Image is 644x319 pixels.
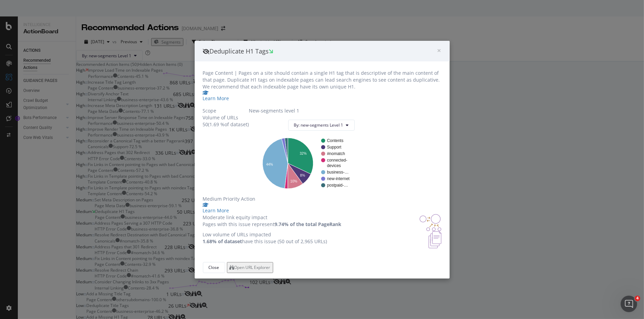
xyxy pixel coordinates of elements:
[227,262,273,273] button: Open URL Explorer
[266,162,273,166] text: 44%
[327,183,348,188] text: postpaid-…
[621,296,637,312] iframe: Intercom live chat
[300,173,305,177] text: 8%
[203,214,342,221] div: Moderate link equity impact
[203,207,441,214] div: Learn More
[203,238,242,245] strong: 1.68% of dataset
[203,231,327,238] div: Low volume of URLs impacted
[275,221,342,227] strong: 9.74% of the total PageRank
[203,202,441,214] a: Learn More
[203,114,249,121] div: Volume of URLs
[11,36,52,44] a: LEARN MORE
[635,296,640,301] span: 4
[327,138,343,143] text: Contents
[294,122,343,128] span: By: new-segments Level 1
[208,121,249,128] div: ( 1.69 % of dataset )
[11,5,81,32] div: Our latest product release helps you increase velocity and lead the AI search race.
[290,179,297,183] text: 10%
[203,49,210,54] div: eye-slash
[428,231,441,248] img: e5DMFwAAAABJRU5ErkJggg==
[203,238,327,245] p: have this issue (50 out of 2,965 URLs)
[327,163,341,168] text: devices
[327,151,345,156] text: #nomatch
[203,262,225,273] button: Close
[203,121,208,128] div: 50
[300,152,306,155] text: 32%
[288,120,355,131] button: By: new-segments Level 1
[420,214,441,231] img: DDxVyA23.png
[327,145,342,150] text: Support
[234,264,270,270] div: Open URL Explorer
[210,47,269,55] span: Deduplicate H1 Tags
[203,221,342,228] p: Pages with this issue represent
[249,107,360,114] div: New-segments level 1
[327,158,347,163] text: connected-
[437,46,441,55] span: ×
[203,107,249,114] div: Scope
[203,196,256,202] span: Medium Priority Action
[203,95,229,102] div: Learn More
[327,170,349,175] text: business-…
[203,70,441,90] div: Pages on a site should contain a single H1 tag that is descriptive of the main content of that pa...
[327,176,350,181] text: new-internet
[203,70,233,76] span: Page Content
[255,136,355,190] svg: A chart.
[203,90,229,102] a: Learn More
[209,264,219,270] div: Close
[235,70,238,76] span: |
[90,6,97,10] div: Close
